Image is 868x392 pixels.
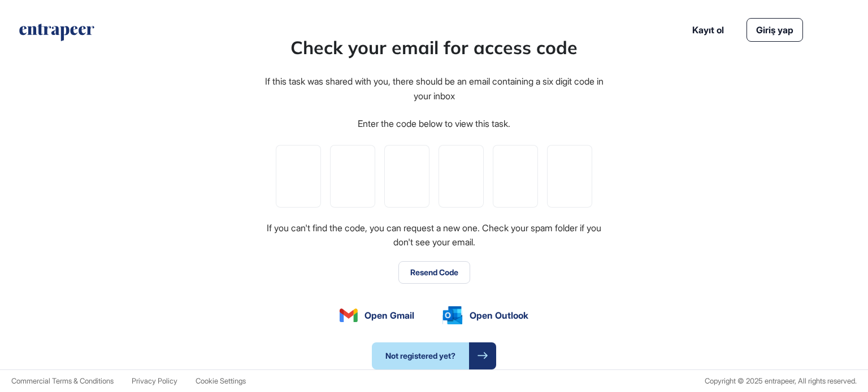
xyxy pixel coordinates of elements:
a: Giriş yap [747,18,803,42]
a: Privacy Policy [132,377,177,385]
div: Copyright © 2025 entrapeer, All rights reserved. [705,377,857,385]
a: Open Gmail [340,309,414,322]
span: Cookie Settings [196,376,246,385]
a: Open Outlook [442,306,528,324]
a: entrapeer-logo [18,24,96,45]
span: Not registered yet? [372,342,469,369]
div: Enter the code below to view this task. [358,117,510,131]
span: Open Outlook [470,309,528,322]
a: Cookie Settings [196,377,246,385]
a: Commercial Terms & Conditions [11,377,114,385]
a: Not registered yet? [372,342,496,369]
div: If you can't find the code, you can request a new one. Check your spam folder if you don't see yo... [263,221,605,250]
a: Kayıt ol [692,23,724,37]
span: Open Gmail [364,309,414,322]
button: Resend Code [398,261,470,284]
div: If this task was shared with you, there should be an email containing a six digit code in your inbox [263,74,605,103]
